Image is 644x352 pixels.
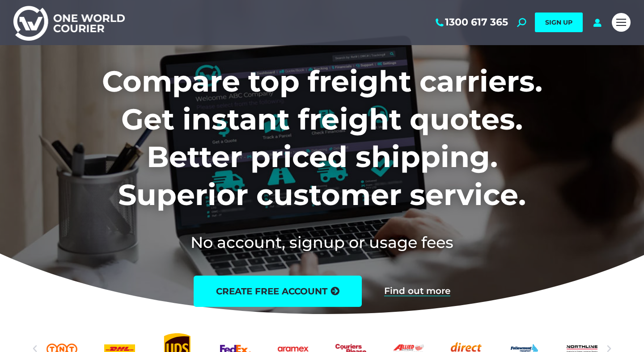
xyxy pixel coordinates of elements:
[384,286,450,296] a: Find out more
[194,276,362,307] a: create free account
[43,231,602,253] h2: No account, signup or usage fees
[545,18,572,26] span: SIGN UP
[612,13,631,32] a: Mobile menu icon
[43,63,602,214] h1: Compare top freight carriers. Get instant freight quotes. Better priced shipping. Superior custom...
[535,13,583,32] a: SIGN UP
[434,17,508,28] a: 1300 617 365
[13,4,125,41] img: One World Courier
